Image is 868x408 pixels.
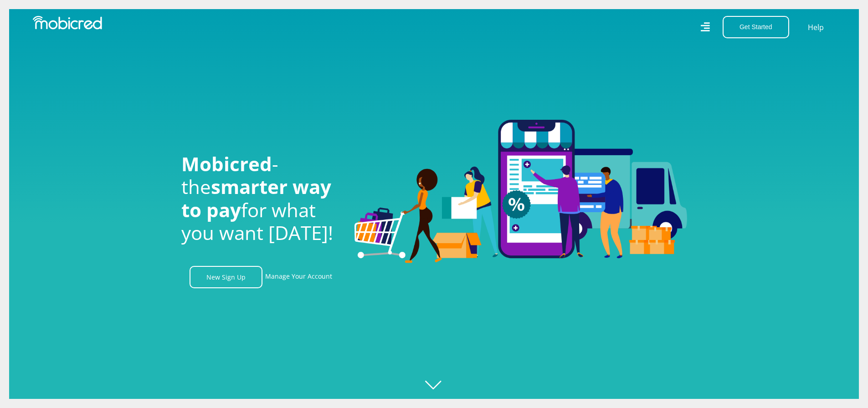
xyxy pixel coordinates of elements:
h1: - the for what you want [DATE]! [181,153,341,245]
span: smarter way to pay [181,173,331,222]
img: Welcome to Mobicred [354,120,687,264]
img: Mobicred [33,16,102,30]
a: New Sign Up [190,266,262,288]
span: Mobicred [181,151,272,177]
button: Get Started [723,16,789,38]
a: Manage Your Account [265,266,332,288]
a: Help [807,21,824,33]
